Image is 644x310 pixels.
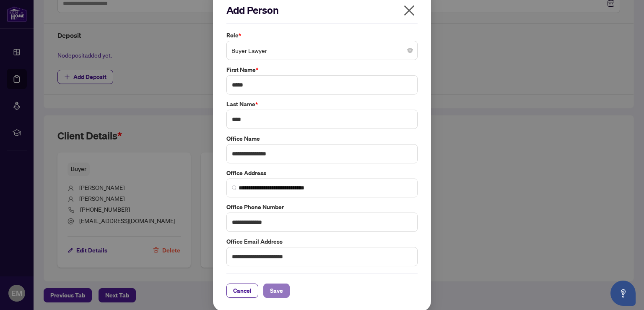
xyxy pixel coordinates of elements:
[226,202,418,212] label: Office Phone Number
[263,284,290,298] button: Save
[226,134,418,143] label: Office Name
[226,100,418,109] label: Last Name
[226,237,418,246] label: Office Email Address
[270,284,283,297] span: Save
[408,48,413,53] span: close-circle
[226,31,418,40] label: Role
[226,3,418,17] h2: Add Person
[231,42,413,58] span: Buyer Lawyer
[232,185,237,190] img: search_icon
[226,284,258,298] button: Cancel
[233,284,252,297] span: Cancel
[226,168,418,178] label: Office Address
[402,4,416,17] span: close
[226,65,418,74] label: First Name
[610,281,636,306] button: Open asap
